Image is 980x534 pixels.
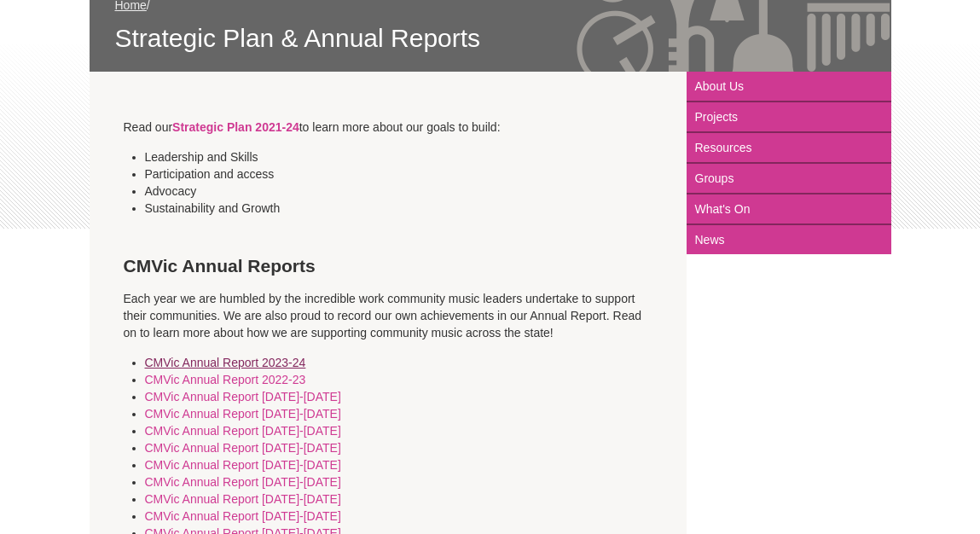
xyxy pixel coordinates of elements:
a: About Us [687,72,891,102]
a: CMVic Annual Report [DATE]-[DATE] [145,509,341,523]
a: CMVic Annual Report [DATE]-[DATE] [145,424,341,438]
a: CMVic Annual Report [DATE]-[DATE] [145,475,341,489]
a: What's On [687,194,891,225]
a: Resources [687,133,891,164]
li: Leadership and Skills [145,148,674,165]
a: CMVic Annual Report [DATE]-[DATE] [145,441,341,455]
a: Projects [687,102,891,133]
a: CMVic Annual Report [DATE]-[DATE] [145,492,341,506]
a: CMVic Annual Report [DATE]-[DATE] [145,390,341,403]
h3: CMVic Annual Reports [124,255,652,277]
a: Groups [687,164,891,194]
li: Advocacy [145,183,674,200]
li: Sustainability and Growth [145,200,674,217]
a: News [687,225,891,254]
a: CMVic Annual Report [DATE]-[DATE] [145,407,341,421]
p: Each year we are humbled by the incredible work community music leaders undertake to support thei... [124,290,652,341]
a: CMVic Annual Report 2022-23 [145,373,306,386]
a: CMVic Annual Report 2023-24 [145,356,306,369]
a: CMVic Annual Report [DATE]-[DATE] [145,458,341,472]
p: Read our to learn more about our goals to build: [124,119,652,136]
span: Strategic Plan & Annual Reports [115,22,866,55]
li: Participation and access [145,165,674,183]
a: Strategic Plan 2021-24 [172,120,299,134]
